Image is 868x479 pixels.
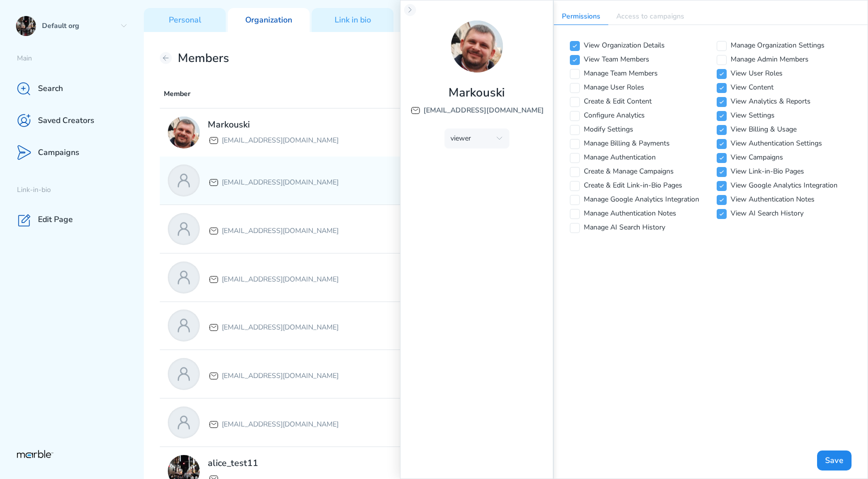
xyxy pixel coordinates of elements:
p: Manage Billing & Payments [584,139,670,148]
p: Create & Edit Content [584,97,652,106]
p: [EMAIL_ADDRESS][DOMAIN_NAME] [222,134,339,146]
p: Manage Organization Settings [731,41,825,50]
p: Campaigns [38,147,79,158]
p: Link in bio [335,15,371,25]
button: viewer [444,128,509,148]
div: viewer [450,134,490,143]
p: View Google Analytics Integration [731,181,838,190]
p: Modify Settings [584,125,633,134]
button: Save [817,450,852,470]
p: Manage Team Members [584,69,658,78]
p: Main [17,54,144,63]
p: View Organization Details [584,41,665,50]
p: View Authentication Notes [731,195,815,204]
p: [EMAIL_ADDRESS][DOMAIN_NAME] [222,418,339,430]
p: View Campaigns [731,153,783,162]
p: Manage Authentication Notes [584,209,676,218]
p: Manage Authentication [584,153,656,162]
p: [EMAIL_ADDRESS][DOMAIN_NAME] [222,321,339,333]
p: View Content [731,83,774,92]
p: Edit Page [38,214,73,225]
p: Manage AI Search History [584,223,665,232]
p: [EMAIL_ADDRESS][DOMAIN_NAME] [424,104,544,116]
p: View Analytics & Reports [731,97,811,106]
p: Configure Analytics [584,111,645,120]
h2: Members [178,51,229,65]
p: View Authentication Settings [731,139,822,148]
p: Organization [245,15,292,25]
p: Saved Creators [38,115,94,126]
p: [EMAIL_ADDRESS][DOMAIN_NAME] [222,273,339,285]
p: Access to campaigns [608,8,692,24]
p: Manage Google Analytics Integration [584,195,699,204]
p: View Billing & Usage [731,125,797,134]
h2: Markouski [208,118,339,130]
p: [EMAIL_ADDRESS][DOMAIN_NAME] [222,370,339,382]
p: [EMAIL_ADDRESS][DOMAIN_NAME] [222,176,339,188]
p: Default org [42,21,116,31]
h2: Markouski [448,84,505,100]
p: Link-in-bio [17,185,144,195]
p: [EMAIL_ADDRESS][DOMAIN_NAME] [222,225,339,237]
p: Member [164,88,470,100]
p: Manage Admin Members [731,55,809,64]
p: Personal [169,15,201,25]
p: View Team Members [584,55,649,64]
p: View Link-in-Bio Pages [731,167,804,176]
p: View User Roles [731,69,783,78]
p: Create & Manage Campaigns [584,167,674,176]
p: Manage User Roles [584,83,644,92]
p: View Settings [731,111,775,120]
p: Create & Edit Link-in-Bio Pages [584,181,682,190]
h2: alice_test11 [208,457,258,469]
p: View AI Search History [731,209,804,218]
p: Permissions [554,8,608,24]
p: Search [38,83,63,94]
